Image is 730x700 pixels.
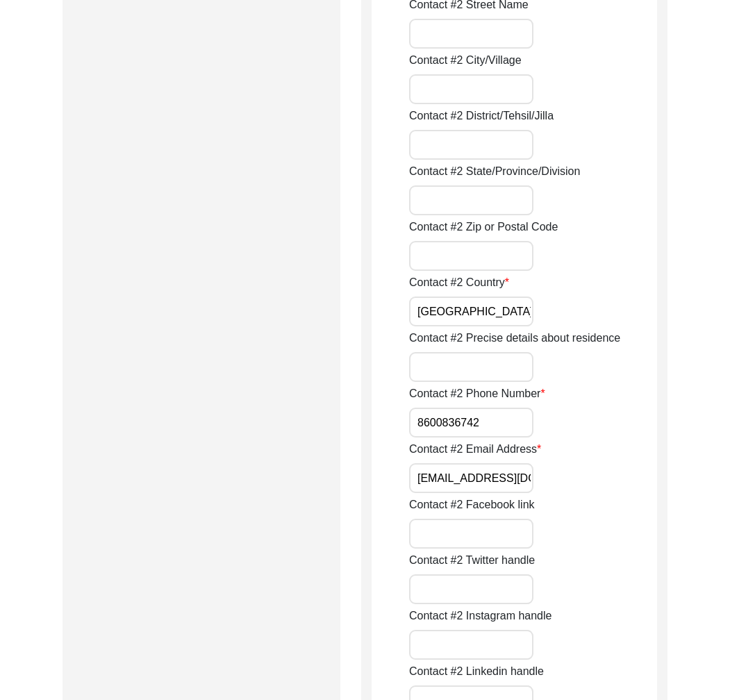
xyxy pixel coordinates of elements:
label: Contact #2 Linkedin handle [409,663,544,680]
label: Contact #2 Twitter handle [409,552,535,569]
label: Contact #2 District/Tehsil/Jilla [409,108,554,124]
label: Contact #2 State/Province/Division [409,163,580,180]
label: Contact #2 Instagram handle [409,608,551,624]
label: Contact #2 Phone Number [409,385,545,402]
label: Contact #2 Facebook link [409,497,535,513]
label: Contact #2 Country [409,274,509,291]
label: Contact #2 City/Village [409,52,522,69]
label: Contact #2 Zip or Postal Code [409,219,558,235]
label: Contact #2 Email Address [409,441,541,458]
label: Contact #2 Precise details about residence [409,330,620,347]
